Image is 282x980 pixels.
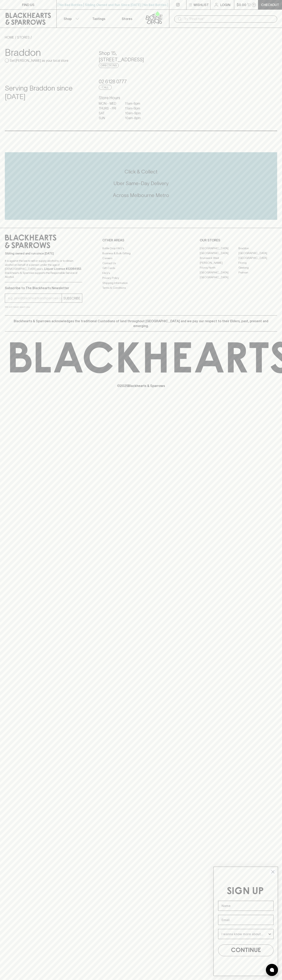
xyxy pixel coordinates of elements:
[200,238,277,243] p: OUR STORES
[200,255,238,260] a: Brunswick West
[5,84,89,101] h4: Serving Braddon since [DATE]
[102,266,180,271] a: Gift Cards
[92,16,105,21] p: Tastings
[5,259,82,279] p: It is against the law to sell or supply alcohol to, or to obtain alcohol on behalf of a person un...
[44,267,81,270] strong: Liquor License #32064953
[10,58,68,63] p: Set [PERSON_NAME] as your local store
[17,35,30,39] a: STORES
[200,270,238,275] a: [GEOGRAPHIC_DATA]
[102,271,180,275] a: FAQ's
[125,101,145,106] p: 11am - 8pm
[102,286,180,290] a: Terms & Conditions
[99,116,119,120] p: SUN
[5,305,82,309] p: We will never spam you
[102,276,180,280] a: Privacy Policy
[5,152,277,220] div: Call to action block
[125,106,145,111] p: 11am - 9pm
[200,265,238,270] a: Fitzroy North
[63,296,80,301] p: SUBSCRIBE
[237,2,246,7] p: $0.00
[102,238,180,243] p: OTHER AREAS
[200,275,238,280] a: [GEOGRAPHIC_DATA]
[99,50,183,63] h5: Shop 15 , [STREET_ADDRESS]
[99,78,183,85] h5: 02 6128 0777
[102,246,180,251] a: Bottle Drop FAQ's
[5,168,277,175] h5: Click & Collect
[238,251,277,255] a: [GEOGRAPHIC_DATA]
[200,251,238,255] a: [GEOGRAPHIC_DATA]
[218,915,274,925] input: Email
[22,2,34,7] p: FIND US
[5,192,277,199] h5: Across Melbourne Metro
[238,246,277,251] a: Braddon
[268,929,272,939] button: Show Options
[218,945,274,956] button: CONTINUE
[184,16,274,22] input: Try "Pinot noir"
[194,2,209,7] p: Wishlist
[238,270,277,275] a: Prahran
[122,16,132,21] p: Stores
[125,111,145,116] p: 10am - 9pm
[102,280,180,285] a: Shipping Information
[200,260,238,265] a: [PERSON_NAME]
[222,929,268,939] input: I wanna know more about...
[227,887,264,896] span: SIGN UP
[238,265,277,270] a: Geelong
[5,251,82,255] p: Sibling owned and run since [DATE]
[99,85,112,90] a: Call
[64,16,72,21] p: Shop
[261,2,279,7] p: Checkout
[8,295,62,301] input: e.g. jane@blackheartsandsparrows.com.au
[99,101,119,106] p: MON - WED
[218,901,274,911] input: Name
[8,319,274,328] p: Blackhearts & Sparrows acknowledges the traditional Custodians of land throughout [GEOGRAPHIC_DAT...
[270,968,274,972] img: bubble-icon
[99,63,119,68] a: Directions
[102,251,180,256] a: Business & Bulk Gifting
[220,2,230,7] p: Login
[125,116,145,120] p: 10am - 8pm
[62,294,82,302] button: SUBSCRIBE
[5,180,277,187] h5: Uber Same-Day Delivery
[253,4,255,6] p: 0
[99,95,183,101] h6: Store Hours
[102,261,180,266] a: Contact Us
[238,260,277,265] a: Fitzroy
[57,10,85,28] button: Shop
[102,256,180,261] a: Careers
[99,106,119,111] p: THURS - FRI
[99,111,119,116] p: SAT
[113,10,141,28] a: Stores
[5,47,89,58] h3: Braddon
[238,255,277,260] a: [GEOGRAPHIC_DATA]
[85,10,113,28] a: Tastings
[5,286,82,290] p: Subscribe to The Blackhearts Newsletter
[269,868,276,875] button: Close dialog
[209,863,282,980] div: FLYOUT Form
[5,35,14,39] a: HOME
[200,246,238,251] a: [GEOGRAPHIC_DATA]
